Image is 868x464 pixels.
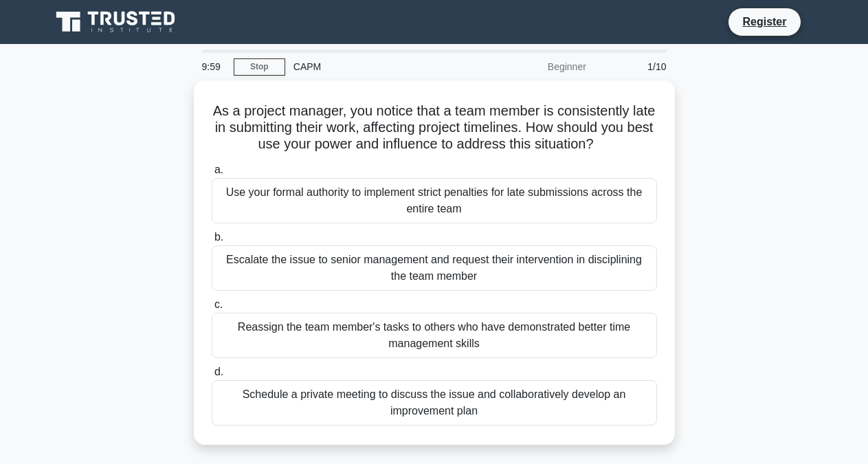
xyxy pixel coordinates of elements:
[214,298,223,310] span: c.
[734,13,794,30] a: Register
[474,53,594,80] div: Beginner
[194,53,234,80] div: 9:59
[212,178,657,223] div: Use your formal authority to implement strict penalties for late submissions across the entire team
[234,58,285,76] a: Stop
[214,231,223,243] span: b.
[212,245,657,291] div: Escalate the issue to senior management and request their intervention in disciplining the team m...
[210,102,658,153] h5: As a project manager, you notice that a team member is consistently late in submitting their work...
[214,366,223,377] span: d.
[212,313,657,358] div: Reassign the team member's tasks to others who have demonstrated better time management skills
[212,380,657,426] div: Schedule a private meeting to discuss the issue and collaboratively develop an improvement plan
[214,164,223,175] span: a.
[594,53,675,80] div: 1/10
[285,53,474,80] div: CAPM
